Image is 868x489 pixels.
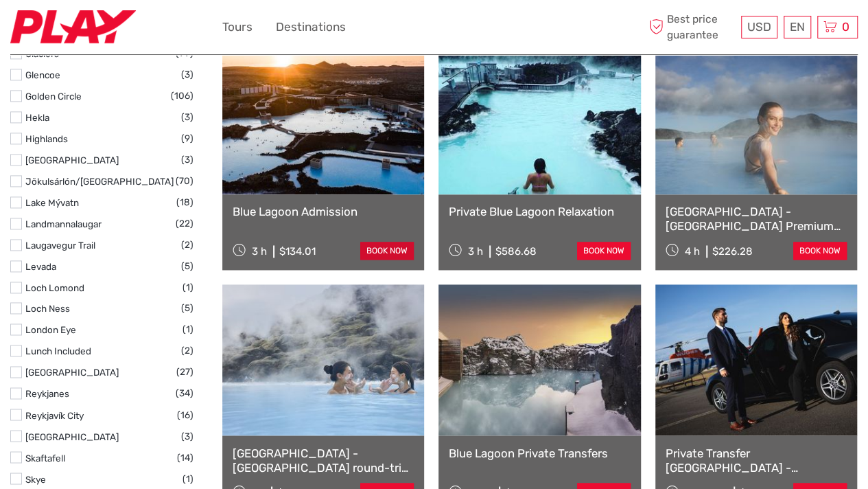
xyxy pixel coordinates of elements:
a: Destinations [276,17,346,37]
a: Loch Ness [25,303,70,314]
a: Lake Mývatn [25,197,79,208]
a: Hekla [25,112,49,123]
a: book now [793,242,847,260]
a: [GEOGRAPHIC_DATA] [25,367,119,378]
div: $134.01 [279,245,316,258]
span: (18) [176,194,193,210]
span: (34) [176,385,193,401]
span: (5) [181,258,193,274]
a: [GEOGRAPHIC_DATA] [25,155,119,166]
span: 3 h [468,245,483,258]
a: book now [360,242,414,260]
span: (2) [181,343,193,359]
span: (1) [183,280,193,295]
div: EN [784,16,811,38]
a: Reykjavík City [25,409,84,420]
span: (14) [177,449,193,465]
p: We're away right now. Please check back later! [19,24,155,35]
span: (16) [177,407,193,422]
span: (1) [183,470,193,486]
a: Landmannalaugar [25,218,102,229]
a: Glencoe [25,69,60,80]
a: Laugavegur Trail [25,240,95,251]
span: (3) [181,428,193,444]
span: 0 [840,20,852,34]
span: (3) [181,67,193,82]
a: Jökulsárlón/[GEOGRAPHIC_DATA] [25,176,174,187]
span: USD [747,20,771,34]
a: Loch Lomond [25,282,84,293]
a: Lunch Included [25,345,91,356]
a: Private Blue Lagoon Relaxation [449,205,630,218]
a: [GEOGRAPHIC_DATA] - [GEOGRAPHIC_DATA] Premium including admission [666,205,847,233]
span: (70) [176,173,193,189]
a: Blue Lagoon Admission [233,205,414,218]
button: Open LiveChat chat widget [158,21,174,38]
span: (2) [181,237,193,253]
div: $586.68 [495,245,537,258]
a: Skaftafell [25,452,65,463]
a: Private Transfer [GEOGRAPHIC_DATA] - [GEOGRAPHIC_DATA] - [GEOGRAPHIC_DATA] [666,446,847,474]
span: Best price guarantee [646,12,738,42]
span: (1) [183,321,193,337]
a: Skye [25,473,46,484]
span: (27) [176,364,193,380]
a: Highlands [25,133,68,144]
span: 4 h [685,245,700,258]
a: [GEOGRAPHIC_DATA] - [GEOGRAPHIC_DATA] round-trip transfer [233,446,414,474]
img: 2467-7e1744d7-2434-4362-8842-68c566c31c52_logo_small.jpg [10,10,136,44]
span: (9) [181,130,193,146]
a: Blue Lagoon Private Transfers [449,446,630,459]
span: 3 h [252,245,267,258]
a: Reykjanes [25,388,69,399]
a: Levada [25,261,56,272]
span: (106) [171,88,193,104]
span: (5) [181,300,193,316]
span: (3) [181,152,193,168]
a: book now [577,242,631,260]
a: Tours [222,17,253,37]
span: (22) [176,216,193,231]
span: (3) [181,109,193,125]
a: Golden Circle [25,91,82,102]
a: London Eye [25,324,76,335]
div: $226.28 [712,245,753,258]
a: [GEOGRAPHIC_DATA] [25,431,119,442]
